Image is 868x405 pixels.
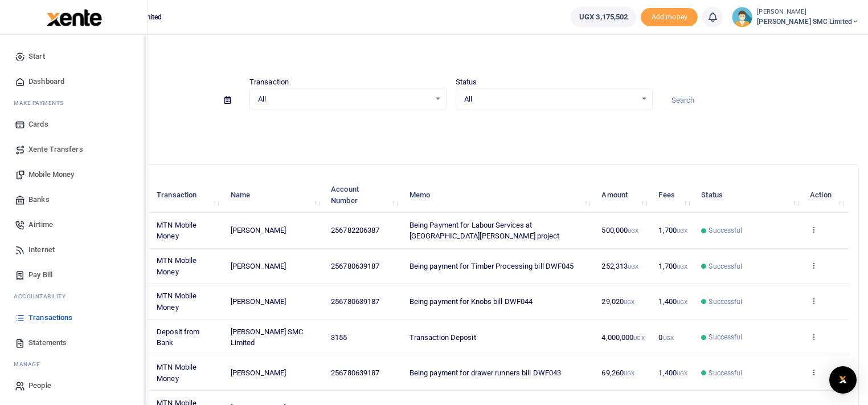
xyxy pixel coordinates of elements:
[224,177,325,213] th: Name: activate to sort column ascending
[566,7,641,27] li: Wallet ballance
[231,327,304,347] span: [PERSON_NAME] SMC Limited
[658,226,687,234] span: 1,700
[709,368,742,378] span: Successful
[231,262,286,270] span: [PERSON_NAME]
[677,264,687,270] small: UGX
[157,363,196,383] span: MTN Mobile Money
[231,297,286,306] span: [PERSON_NAME]
[325,177,403,213] th: Account Number: activate to sort column ascending
[9,237,138,262] a: Internet
[9,330,138,355] a: Statements
[633,335,644,341] small: UGX
[46,13,102,21] a: logo-small logo-large logo-large
[732,7,752,27] img: profile-user
[695,177,804,213] th: Status: activate to sort column ascending
[231,226,286,234] span: [PERSON_NAME]
[652,177,695,213] th: Fees: activate to sort column ascending
[28,337,67,349] span: Statements
[601,368,634,377] span: 69,260
[28,76,64,87] span: Dashboard
[601,297,634,306] span: 29,020
[658,297,687,306] span: 1,400
[709,297,742,307] span: Successful
[157,327,199,347] span: Deposit from Bank
[709,332,742,342] span: Successful
[595,177,652,213] th: Amount: activate to sort column ascending
[43,124,859,136] p: Download
[157,291,196,311] span: MTN Mobile Money
[47,9,102,26] img: logo-large
[410,368,561,377] span: Being payment for drawer runners bill DWF043
[28,169,74,180] span: Mobile Money
[249,76,289,88] label: Transaction
[22,292,65,301] span: countability
[624,299,634,305] small: UGX
[658,333,673,342] span: 0
[410,297,533,306] span: Being payment for Knobs bill DWF044
[28,244,55,256] span: Internet
[9,287,138,305] li: Ac
[331,333,347,342] span: 3155
[28,144,83,155] span: Xente Transfers
[571,7,636,27] a: UGX 3,175,502
[28,51,45,62] span: Start
[19,360,40,368] span: anage
[757,7,859,17] small: [PERSON_NAME]
[709,261,742,272] span: Successful
[464,94,636,105] span: All
[677,299,687,305] small: UGX
[677,370,687,376] small: UGX
[663,335,674,341] small: UGX
[150,177,224,213] th: Transaction: activate to sort column ascending
[9,112,138,137] a: Cards
[9,44,138,69] a: Start
[410,333,476,342] span: Transaction Deposit
[662,91,859,110] input: Search
[19,99,64,107] span: ake Payments
[331,226,379,234] span: 256782206387
[628,264,638,270] small: UGX
[601,333,644,342] span: 4,000,000
[9,187,138,212] a: Banks
[641,8,698,27] span: Add money
[9,305,138,330] a: Transactions
[410,221,560,241] span: Being Payment for Labour Services at [GEOGRAPHIC_DATA][PERSON_NAME] project
[331,297,379,306] span: 256780639187
[628,228,638,234] small: UGX
[579,11,628,23] span: UGX 3,175,502
[9,212,138,237] a: Airtime
[403,177,596,213] th: Memo: activate to sort column ascending
[157,256,196,276] span: MTN Mobile Money
[43,49,859,62] h4: Transactions
[231,368,286,377] span: [PERSON_NAME]
[601,226,638,234] span: 500,000
[732,7,859,27] a: profile-user [PERSON_NAME] [PERSON_NAME] SMC Limited
[9,373,138,398] a: People
[456,76,477,88] label: Status
[28,380,51,391] span: People
[641,8,698,27] li: Toup your wallet
[9,355,138,373] li: M
[709,225,742,236] span: Successful
[28,219,53,230] span: Airtime
[804,177,849,213] th: Action: activate to sort column ascending
[9,262,138,287] a: Pay Bill
[601,262,638,270] span: 252,313
[28,194,50,205] span: Banks
[9,94,138,112] li: M
[410,262,574,270] span: Being payment for Timber Processing bill DWF045
[641,12,698,21] a: Add money
[258,94,430,105] span: All
[331,262,379,270] span: 256780639187
[9,162,138,187] a: Mobile Money
[658,368,687,377] span: 1,400
[9,137,138,162] a: Xente Transfers
[28,312,72,323] span: Transactions
[624,370,634,376] small: UGX
[28,269,52,281] span: Pay Bill
[157,221,196,241] span: MTN Mobile Money
[331,368,379,377] span: 256780639187
[28,119,48,130] span: Cards
[658,262,687,270] span: 1,700
[757,17,859,27] span: [PERSON_NAME] SMC Limited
